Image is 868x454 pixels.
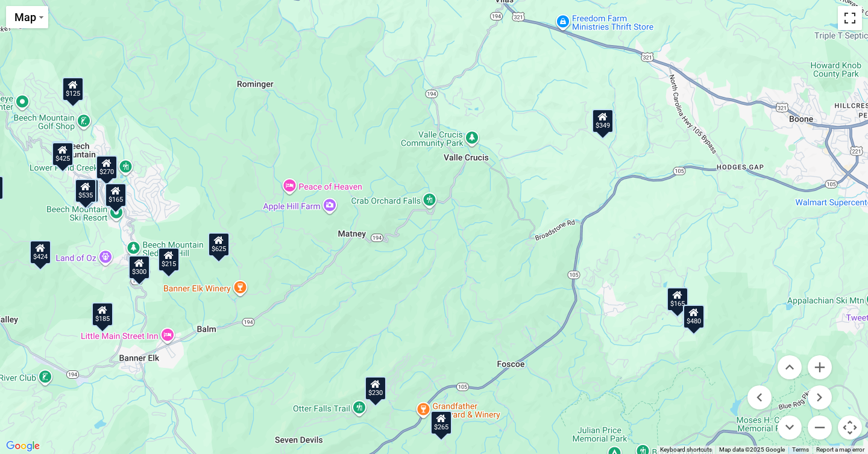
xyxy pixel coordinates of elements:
button: Move left [747,385,772,409]
button: Keyboard shortcuts [660,446,712,454]
div: $165 [667,287,688,311]
button: Move right [808,385,832,409]
a: Report a map error [816,446,864,453]
button: Zoom out [808,415,832,440]
span: Map data ©2025 Google [719,446,785,453]
a: Terms (opens in new tab) [792,446,809,453]
button: Zoom in [808,355,832,379]
div: $480 [683,305,705,329]
div: $349 [592,109,614,133]
button: Map camera controls [838,415,862,440]
button: Move up [778,355,802,379]
button: Move down [778,415,802,440]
